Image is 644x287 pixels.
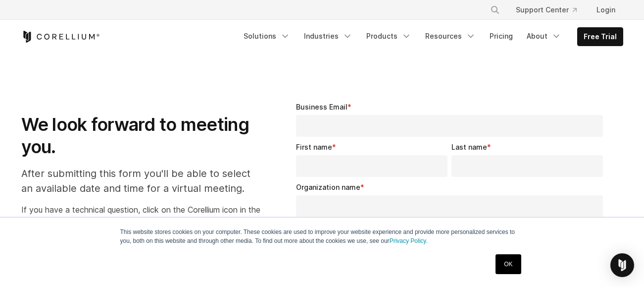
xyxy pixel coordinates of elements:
[360,27,417,45] a: Products
[508,1,585,19] a: Support Center
[298,27,358,45] a: Industries
[296,103,347,111] span: Business Email
[21,114,260,158] h1: We look forward to meeting you.
[521,27,567,45] a: About
[21,31,100,43] a: Corellium Home
[120,228,524,245] p: This website stores cookies on your computer. These cookies are used to improve your website expe...
[238,27,623,46] div: Navigation Menu
[390,237,428,244] a: Privacy Policy.
[296,183,360,191] span: Organization name
[296,143,332,151] span: First name
[578,28,623,46] a: Free Trial
[478,1,623,19] div: Navigation Menu
[486,1,504,19] button: Search
[21,166,260,196] p: After submitting this form you'll be able to select an available date and time for a virtual meet...
[238,27,296,45] a: Solutions
[495,254,521,274] a: OK
[451,143,487,151] span: Last name
[419,27,482,45] a: Resources
[589,1,623,19] a: Login
[21,204,260,228] p: If you have a technical question, click on the Corellium icon in the lower right to chat live wit...
[610,253,634,277] div: Open Intercom Messenger
[484,27,519,45] a: Pricing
